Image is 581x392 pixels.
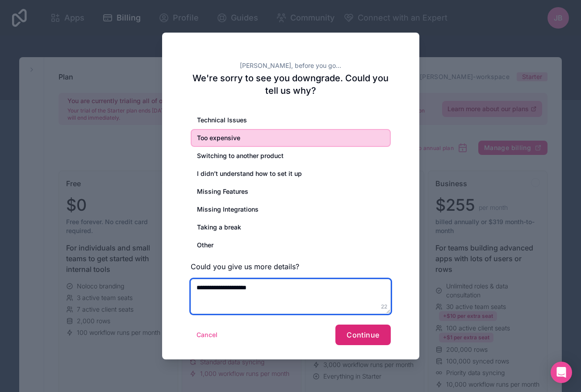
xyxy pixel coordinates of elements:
button: Cancel [191,328,224,342]
div: Missing Integrations [191,200,391,218]
button: Continue [335,325,390,345]
div: Open Intercom Messenger [551,362,572,383]
h2: [PERSON_NAME], before you go... [191,61,391,70]
h3: Could you give us more details? [191,261,391,272]
div: Missing Features [191,183,391,200]
div: Other [191,236,391,254]
div: Switching to another product [191,147,391,165]
div: Too expensive [191,129,391,147]
span: Continue [347,330,379,339]
h2: We're sorry to see you downgrade. Could you tell us why? [191,72,391,97]
div: I didn’t understand how to set it up [191,165,391,183]
div: Taking a break [191,218,391,236]
div: Technical Issues [191,111,391,129]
